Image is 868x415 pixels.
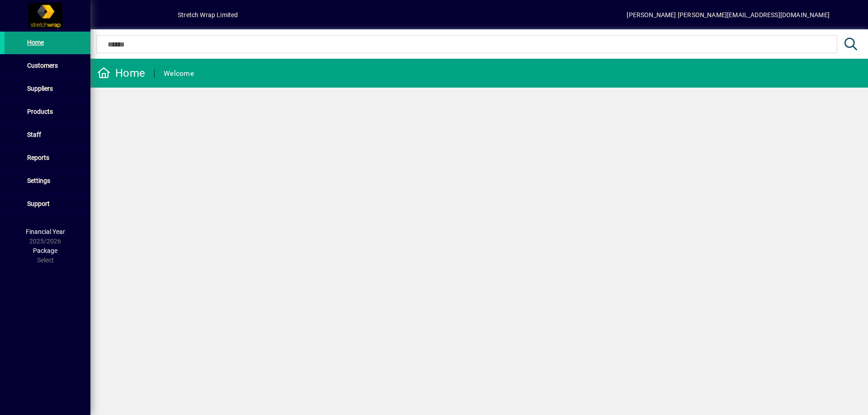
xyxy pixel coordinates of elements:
[27,131,41,138] span: Staff
[5,170,90,192] a: Settings
[27,85,53,92] span: Suppliers
[27,154,49,161] span: Reports
[5,78,90,100] a: Suppliers
[120,7,149,23] button: Add
[839,2,857,31] a: Knowledge Base
[26,228,65,235] span: Financial Year
[27,200,50,207] span: Support
[5,193,90,215] a: Support
[5,124,90,146] a: Staff
[627,8,830,22] div: [PERSON_NAME] [PERSON_NAME][EMAIL_ADDRESS][DOMAIN_NAME]
[27,108,53,115] span: Products
[27,177,50,184] span: Settings
[5,101,90,123] a: Products
[5,147,90,169] a: Reports
[149,7,178,23] button: Profile
[5,55,90,77] a: Customers
[178,8,238,22] div: Stretch Wrap Limited
[27,39,44,46] span: Home
[33,247,57,254] span: Package
[27,62,58,69] span: Customers
[164,66,194,81] div: Welcome
[97,66,145,80] div: Home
